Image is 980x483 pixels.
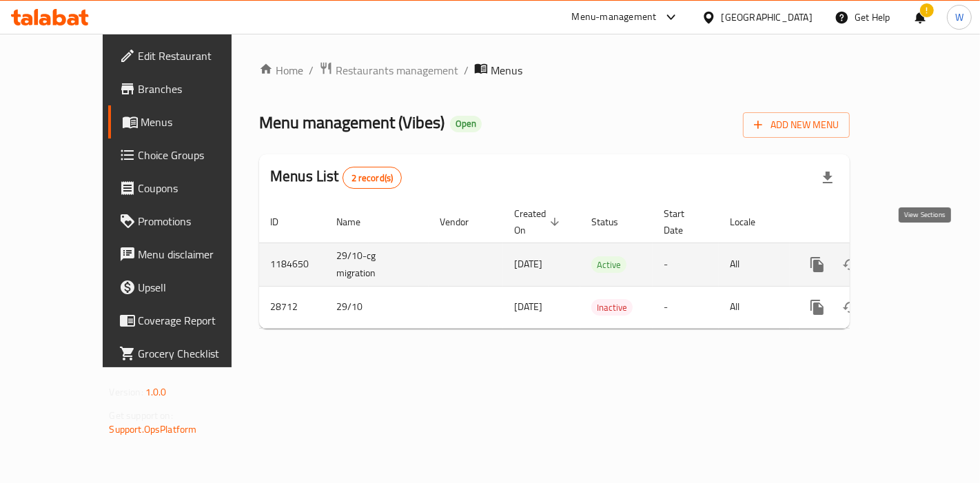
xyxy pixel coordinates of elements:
[343,167,402,189] div: Total records count
[801,291,834,324] button: more
[108,105,266,138] a: Menus
[110,407,173,424] span: Get support on:
[259,201,944,329] table: enhanced table
[108,172,266,205] a: Coupons
[730,214,773,230] span: Locale
[319,61,458,79] a: Restaurants management
[259,286,325,328] td: 28712
[259,62,303,79] a: Home
[591,256,626,273] div: Active
[139,246,255,263] span: Menu disclaimer
[572,9,657,25] div: Menu-management
[108,337,266,370] a: Grocery Checklist
[325,286,429,328] td: 29/10
[259,61,850,79] nav: breadcrumb
[450,118,482,130] span: Open
[514,205,564,238] span: Created On
[722,10,813,25] div: [GEOGRAPHIC_DATA]
[145,383,167,401] span: 1.0.0
[325,243,429,286] td: 29/10-cg migration
[440,214,487,230] span: Vendor
[139,81,255,97] span: Branches
[336,62,458,79] span: Restaurants management
[270,214,296,230] span: ID
[259,107,445,138] span: Menu management ( Vibes )
[108,304,266,337] a: Coverage Report
[343,172,402,185] span: 2 record(s)
[336,214,378,230] span: Name
[139,147,255,163] span: Choice Groups
[591,300,633,316] span: Inactive
[811,161,844,194] div: Export file
[464,62,469,79] li: /
[719,243,790,286] td: All
[591,257,626,273] span: Active
[139,312,255,329] span: Coverage Report
[108,271,266,304] a: Upsell
[743,112,850,138] button: Add New Menu
[139,213,255,229] span: Promotions
[309,62,314,79] li: /
[514,255,542,273] span: [DATE]
[139,180,255,196] span: Coupons
[801,248,834,281] button: more
[719,286,790,328] td: All
[139,48,255,64] span: Edit Restaurant
[270,166,402,189] h2: Menus List
[491,62,522,79] span: Menus
[653,243,719,286] td: -
[955,10,963,25] span: W
[110,420,197,438] a: Support.OpsPlatform
[790,201,944,243] th: Actions
[259,243,325,286] td: 1184650
[514,298,542,316] span: [DATE]
[664,205,702,238] span: Start Date
[139,345,255,362] span: Grocery Checklist
[754,116,839,134] span: Add New Menu
[141,114,255,130] span: Menus
[110,383,143,401] span: Version:
[108,205,266,238] a: Promotions
[108,39,266,72] a: Edit Restaurant
[653,286,719,328] td: -
[591,214,636,230] span: Status
[108,138,266,172] a: Choice Groups
[450,116,482,132] div: Open
[108,72,266,105] a: Branches
[834,291,867,324] button: Change Status
[108,238,266,271] a: Menu disclaimer
[834,248,867,281] button: Change Status
[139,279,255,296] span: Upsell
